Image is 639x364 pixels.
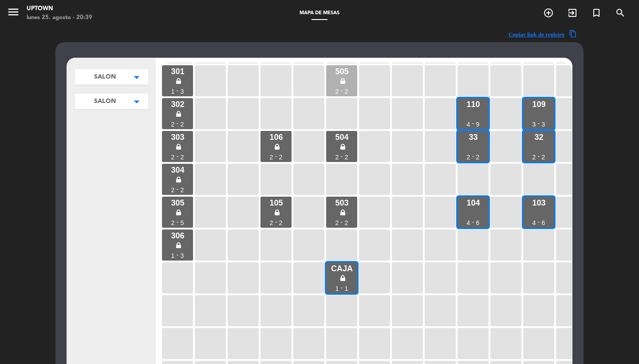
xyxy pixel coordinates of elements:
div: 504 [335,133,348,141]
i: menu [7,5,20,19]
div: - [472,219,474,225]
div: 2 [171,220,175,226]
div: 305 [171,199,184,207]
div: 110 [466,100,480,108]
div: 304 [171,166,184,174]
button: menu [7,5,20,22]
div: 109 [532,100,545,108]
div: 1 [345,285,348,292]
div: 303 [171,133,184,141]
div: 4 [532,220,536,226]
div: - [538,120,540,127]
div: 4 [467,121,470,127]
div: 104 [466,199,480,207]
div: 2 [171,187,175,193]
div: 2 [270,154,273,160]
div: - [341,153,343,159]
div: - [341,87,343,94]
div: - [472,120,474,127]
div: CAJA [331,265,353,273]
div: 503 [335,199,348,207]
div: 2 [335,154,339,160]
div: 33 [469,133,477,141]
div: 301 [171,67,184,75]
div: - [275,153,277,159]
div: - [177,120,179,127]
div: 1 [171,88,175,95]
button: SALONarrow_drop_down [75,94,148,109]
div: 32 [534,133,543,141]
div: - [177,252,179,258]
div: 2 [270,220,273,226]
div: 4 [467,220,470,226]
i: add_circle_outline [543,8,554,18]
div: 3 [542,121,545,127]
div: 2 [279,220,283,226]
div: 2 [335,88,339,95]
span: content_copy [569,30,577,39]
div: 2 [279,154,283,160]
div: - [538,153,540,159]
div: 3 [181,88,184,95]
div: 2 [532,154,536,160]
i: arrow_drop_down [130,73,143,82]
span: SALON [94,72,116,82]
div: 106 [269,133,283,141]
div: 505 [335,67,348,75]
div: lunes 25. agosto - 20:39 [27,13,92,22]
div: 2 [181,121,184,127]
div: 103 [532,199,545,207]
div: 2 [335,220,339,226]
div: 2 [345,220,348,226]
div: 2 [181,154,184,160]
div: 2 [476,154,480,160]
div: - [177,87,179,94]
div: 2 [345,88,348,95]
button: SALONarrow_drop_down [75,69,148,85]
div: 2 [171,154,175,160]
div: - [341,285,343,291]
div: 105 [269,199,283,207]
div: 1 [171,253,175,259]
div: Uptown [27,4,92,13]
div: 302 [171,100,184,108]
div: - [177,153,179,159]
div: 6 [542,220,545,226]
i: search [615,8,626,18]
i: turned_in_not [591,8,602,18]
div: 2 [181,187,184,193]
div: 2 [345,154,348,160]
div: 6 [476,220,480,226]
div: 2 [171,121,175,127]
div: 3 [532,121,536,127]
div: - [472,153,474,159]
i: arrow_drop_down [130,97,143,106]
div: - [275,219,277,225]
div: - [177,219,179,225]
div: - [177,186,179,192]
div: 9 [476,121,480,127]
div: 3 [181,253,184,259]
i: exit_to_app [567,8,578,18]
span: Mapa de mesas [295,11,344,16]
div: 306 [171,232,184,240]
div: - [538,219,540,225]
span: Copiar link de registro [509,30,564,39]
div: 5 [181,220,184,226]
div: - [341,219,343,225]
div: 1 [335,285,339,292]
div: 2 [467,154,470,160]
div: 2 [542,154,545,160]
span: SALON [94,97,116,106]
